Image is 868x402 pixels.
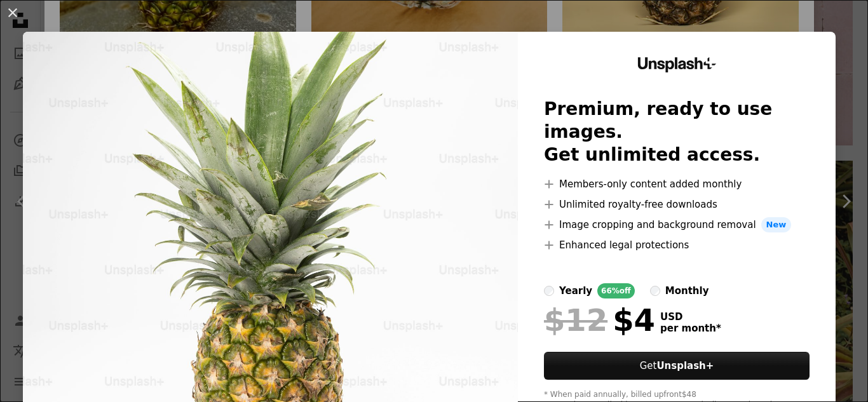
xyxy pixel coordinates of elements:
[544,177,810,192] li: Members-only content added monthly
[665,283,709,298] div: monthly
[544,352,810,380] button: GetUnsplash+
[660,323,721,334] span: per month *
[761,217,792,232] span: New
[660,311,721,323] span: USD
[544,286,554,296] input: yearly66%off
[597,283,635,298] div: 66% off
[544,217,810,232] li: Image cropping and background removal
[650,286,660,296] input: monthly
[544,197,810,212] li: Unlimited royalty-free downloads
[544,304,607,337] span: $12
[656,360,714,372] strong: Unsplash+
[544,304,655,337] div: $4
[544,238,810,253] li: Enhanced legal protections
[544,98,810,166] h2: Premium, ready to use images. Get unlimited access.
[559,283,592,298] div: yearly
